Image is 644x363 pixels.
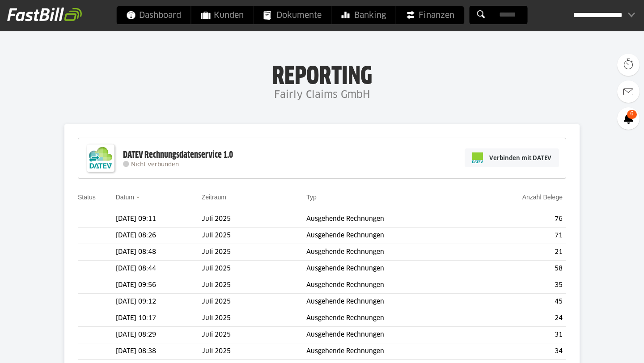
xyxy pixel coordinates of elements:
[472,152,483,163] img: pi-datev-logo-farbig-24.svg
[116,194,134,201] a: Datum
[574,336,635,359] iframe: Öffnet ein Widget, in dem Sie weitere Informationen finden
[117,6,191,24] a: Dashboard
[116,310,202,327] td: [DATE] 10:17
[332,6,396,24] a: Banking
[202,277,307,294] td: Juli 2025
[472,294,566,310] td: 45
[136,197,142,198] img: sort_desc.gif
[202,343,307,360] td: Juli 2025
[202,244,307,261] td: Juli 2025
[89,63,555,86] h1: Reporting
[202,228,307,244] td: Juli 2025
[116,277,202,294] td: [DATE] 09:56
[617,107,640,130] a: 6
[306,327,472,343] td: Ausgehende Rechnungen
[472,228,566,244] td: 71
[472,211,566,228] td: 76
[472,310,566,327] td: 24
[306,277,472,294] td: Ausgehende Rechnungen
[396,6,464,24] a: Finanzen
[306,228,472,244] td: Ausgehende Rechnungen
[202,310,307,327] td: Juli 2025
[7,7,82,21] img: fastbill_logo_white.png
[306,310,472,327] td: Ausgehende Rechnungen
[264,6,322,24] span: Dokumente
[254,6,331,24] a: Dokumente
[127,6,181,24] span: Dashboard
[116,294,202,310] td: [DATE] 09:12
[472,343,566,360] td: 34
[78,194,96,201] a: Status
[465,148,559,167] a: Verbinden mit DATEV
[472,327,566,343] td: 31
[202,194,226,201] a: Zeitraum
[306,194,317,201] a: Typ
[202,327,307,343] td: Juli 2025
[131,162,179,168] span: Nicht verbunden
[306,343,472,360] td: Ausgehende Rechnungen
[116,211,202,228] td: [DATE] 09:11
[342,6,386,24] span: Banking
[202,294,307,310] td: Juli 2025
[306,244,472,261] td: Ausgehende Rechnungen
[123,149,233,161] div: DATEV Rechnungsdatenservice 1.0
[116,327,202,343] td: [DATE] 08:29
[202,261,307,277] td: Juli 2025
[116,228,202,244] td: [DATE] 08:26
[201,6,244,24] span: Kunden
[489,153,551,162] span: Verbinden mit DATEV
[83,140,119,176] img: DATEV-Datenservice Logo
[116,343,202,360] td: [DATE] 08:38
[406,6,454,24] span: Finanzen
[472,261,566,277] td: 58
[627,110,637,119] span: 6
[522,194,563,201] a: Anzahl Belege
[116,261,202,277] td: [DATE] 08:44
[306,294,472,310] td: Ausgehende Rechnungen
[116,244,202,261] td: [DATE] 08:48
[306,261,472,277] td: Ausgehende Rechnungen
[191,6,254,24] a: Kunden
[306,211,472,228] td: Ausgehende Rechnungen
[202,211,307,228] td: Juli 2025
[472,277,566,294] td: 35
[472,244,566,261] td: 21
